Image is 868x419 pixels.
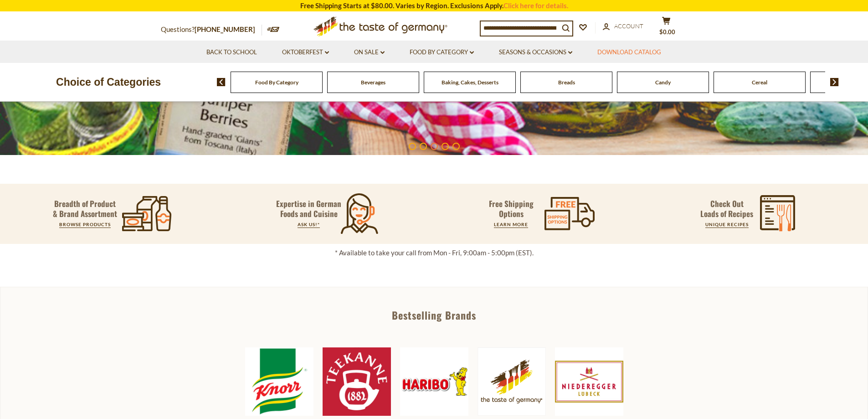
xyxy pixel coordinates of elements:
img: next arrow [830,78,839,86]
div: Bestselling Brands [0,310,868,320]
a: [PHONE_NUMBER] [195,25,255,33]
button: $0.00 [653,16,680,39]
a: Cereal [752,79,767,86]
a: Back to School [206,47,257,57]
a: Download Catalog [597,47,661,57]
p: Breadth of Product & Brand Assortment [53,199,117,219]
img: previous arrow [217,78,226,86]
a: Account [603,21,643,31]
a: Candy [655,79,671,86]
img: The Taste of Germany [478,347,546,415]
a: UNIQUE RECIPES [705,222,749,227]
p: Expertise in German Foods and Cuisine [276,199,342,219]
a: On Sale [354,47,385,57]
img: Haribo [400,347,468,416]
a: ASK US!* [298,222,320,227]
img: Teekanne [323,347,391,416]
img: Knorr [245,347,313,416]
a: Food By Category [410,47,474,57]
a: Oktoberfest [282,47,329,57]
a: Baking, Cakes, Desserts [442,79,498,86]
a: Beverages [361,79,385,86]
a: BROWSE PRODUCTS [59,222,111,227]
p: Free Shipping Options [481,199,541,219]
p: Questions? [161,24,262,36]
span: $0.00 [659,28,675,36]
a: Click here for details. [503,1,568,10]
a: Breads [558,79,575,86]
img: Niederegger [555,347,623,416]
a: Food By Category [255,79,298,86]
a: LEARN MORE [494,222,528,227]
span: Account [614,22,643,30]
p: Check Out Loads of Recipes [700,199,753,219]
a: Seasons & Occasions [499,47,572,57]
